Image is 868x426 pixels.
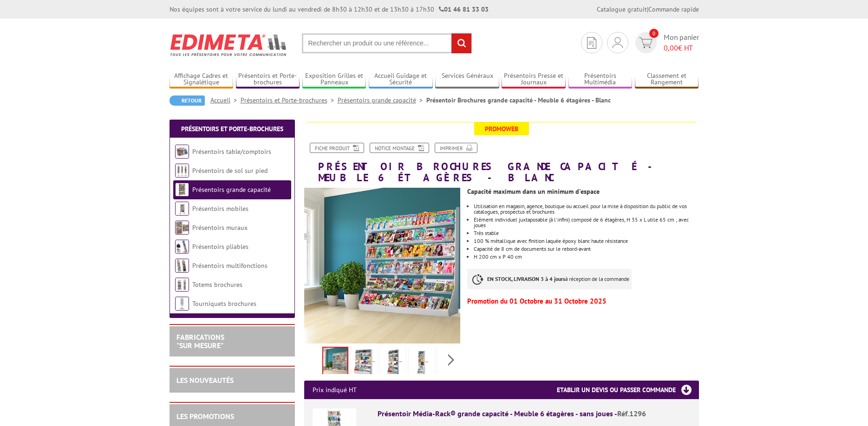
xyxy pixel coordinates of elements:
a: Présentoirs mobiles [192,204,248,213]
li: Très stable [474,230,698,236]
img: Présentoirs muraux [175,221,189,235]
a: FABRICATIONS"Sur Mesure" [176,332,224,350]
a: Services Généraux [435,72,499,87]
img: 12963j2_grande_etagere_situation.jpg [304,188,461,343]
img: Tourniquets brochures [175,297,189,311]
img: 12962j2_etagere_livre_magazine_rangement_dim.jpg [382,349,404,377]
a: Exposition Grilles et Panneaux [302,72,366,87]
a: Présentoirs pliables [192,242,248,251]
h3: Etablir un devis ou passer commande [557,381,699,399]
p: H 200 cm x P 40 cm [474,254,698,260]
strong: 01 46 81 33 03 [439,5,489,13]
span: Mon panier [664,32,699,53]
img: 12963j2_etagere_livre_magazine_rangement_dim.jpg [353,349,375,377]
a: Présentoirs de sol sur pied [192,166,268,175]
img: devis rapide [587,37,596,49]
li: Elément individuel juxtaposable (à l'infini) composé de 6 étagères, H 35 x L utile 65 cm ; avec j... [474,217,698,228]
a: Présentoirs muraux [192,223,248,232]
a: Accueil [210,96,241,104]
li: 100 % métallique avec finition laquée époxy blanc haute résistance [474,238,698,244]
img: 1296_sans_joue_etagere_livre_magazine_rangement_dim.jpg [439,349,462,377]
a: Présentoirs Multimédia [568,72,633,87]
li: Utilisation en magasin, agence, boutique ou accueil pour la mise à disposition du public de vos c... [474,203,698,215]
li: Présentoir Brochures grande capacité - Meuble 6 étagères - Blanc [426,95,611,105]
input: rechercher [451,33,471,53]
img: 12961j2_etagere_livre_magazine_rangement_dim.jpg [411,349,433,377]
a: Classement et Rangement [635,72,699,87]
a: Retour [170,95,205,106]
a: Présentoirs et Porte-brochures [181,125,283,133]
img: Présentoirs table/comptoirs [175,145,189,159]
a: Commande rapide [648,5,699,13]
span: 0,00 [664,43,678,52]
img: Présentoirs mobiles [175,202,189,216]
img: Edimeta [170,28,288,62]
a: Accueil Guidage et Sécurité [369,72,433,87]
span: Next [447,352,456,368]
img: devis rapide [639,38,653,48]
a: LES PROMOTIONS [176,412,234,421]
img: Présentoirs pliables [175,240,189,254]
img: Présentoirs grande capacité [175,183,189,197]
a: Fiche produit [310,143,364,153]
img: Présentoirs multifonctions [175,259,189,273]
a: Catalogue gratuit [597,5,647,13]
li: Capacité de 8 cm de documents sur le rebord-avant [474,246,698,252]
a: Notice Montage [370,143,429,153]
div: | [597,5,699,14]
img: 12963j2_grande_etagere_situation.jpg [323,348,347,376]
a: Totems brochures [192,280,242,289]
span: 0 [649,29,659,38]
a: Présentoirs et Porte-brochures [241,96,338,104]
a: Présentoirs grande capacité [192,185,271,194]
p: Promotion du 01 Octobre au 31 Octobre 2025 [467,299,698,304]
a: Présentoirs table/comptoirs [192,147,271,156]
a: Présentoirs et Porte-brochures [236,72,300,87]
a: Affichage Cadres et Signalétique [170,72,234,87]
a: Présentoirs grande capacité [338,96,426,104]
img: devis rapide [613,37,623,48]
a: Tourniquets brochures [192,299,256,308]
div: Nos équipes sont à votre service du lundi au vendredi de 8h30 à 12h30 et de 13h30 à 17h30 [170,5,489,14]
a: Présentoirs Presse et Journaux [502,72,566,87]
p: à réception de la commande [467,269,632,289]
div: Présentoir Média-Rack® grande capacité - Meuble 6 étagères - sans joues - [378,408,691,419]
span: € HT [664,43,699,53]
span: Promoweb [474,122,529,135]
strong: EN STOCK, LIVRAISON 3 à 4 jours [487,275,565,282]
a: devis rapide 0 Mon panier 0,00€ HT [633,32,699,53]
a: Imprimer [435,143,477,153]
a: Présentoirs multifonctions [192,261,268,270]
span: Réf.1296 [617,409,646,418]
strong: Capacité maximum dans un minimum d'espace [467,187,600,196]
input: Rechercher un produit ou une référence... [302,33,472,53]
a: LES NOUVEAUTÉS [176,375,234,385]
img: Présentoirs de sol sur pied [175,164,189,178]
img: Totems brochures [175,278,189,292]
p: Prix indiqué HT [313,381,357,399]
